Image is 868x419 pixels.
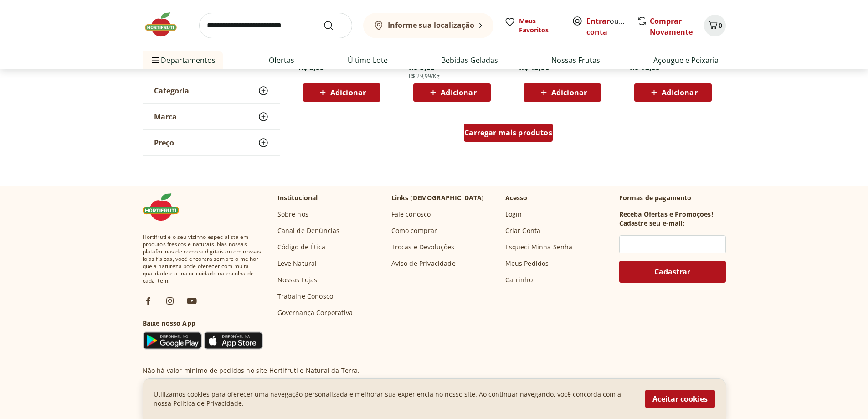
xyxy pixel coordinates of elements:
button: Categoria [143,78,280,103]
a: Como comprar [391,226,437,235]
a: Trabalhe Conosco [277,292,334,301]
button: Submit Search [323,20,345,31]
button: Adicionar [524,83,601,102]
a: Sobre nós [277,210,308,219]
a: Esqueci Minha Senha [505,243,573,252]
button: Marca [143,104,280,129]
p: Acesso [505,193,528,202]
p: Não há valor mínimo de pedidos no site Hortifruti e Natural da Terra. [143,366,360,375]
a: Criar conta [586,16,637,37]
a: Nossas Frutas [551,55,600,66]
span: 0 [719,21,722,30]
button: Menu [150,49,161,71]
img: Hortifruti [143,11,188,38]
img: fb [143,295,154,306]
img: ig [164,295,175,306]
a: Meus Pedidos [505,259,549,268]
p: Utilizamos cookies para oferecer uma navegação personalizada e melhorar sua experiencia no nosso ... [154,390,634,408]
span: Adicionar [330,89,366,96]
button: Preço [143,130,280,155]
button: Informe sua localização [363,13,493,38]
a: Meus Favoritos [504,16,561,35]
button: Adicionar [303,83,380,102]
span: Categoria [154,86,189,95]
img: Hortifruti [143,193,188,221]
p: Formas de pagamento [619,193,726,202]
h3: Receba Ofertas e Promoções! [619,210,713,219]
p: Institucional [277,193,318,202]
h3: Baixe nosso App [143,319,263,328]
a: Nossas Lojas [277,275,318,285]
span: Adicionar [551,89,587,96]
img: Google Play Icon [143,331,202,350]
a: Aviso de Privacidade [391,259,456,268]
span: Preço [154,138,174,147]
span: Carregar mais produtos [464,129,552,136]
span: ou [586,16,627,37]
a: Governança Corporativa [277,308,353,317]
span: Adicionar [441,89,476,96]
a: Ofertas [269,55,294,66]
a: Código de Ética [277,243,325,252]
button: Adicionar [413,83,491,102]
img: ytb [186,295,197,306]
a: Leve Natural [277,259,317,268]
b: Informe sua localização [388,20,474,30]
a: Trocas e Devoluções [391,243,455,252]
a: Entrar [586,16,610,26]
a: Carregar mais produtos [464,124,553,145]
a: Açougue e Peixaria [653,55,719,66]
span: Meus Favoritos [519,16,561,35]
span: Departamentos [150,49,216,71]
a: Canal de Denúncias [277,226,340,235]
a: Carrinho [505,275,533,285]
input: search [199,13,352,38]
a: Último Lote [348,55,388,66]
button: Adicionar [634,83,712,102]
button: Aceitar cookies [645,390,715,408]
img: App Store Icon [204,331,263,350]
span: R$ 29,99/Kg [409,72,440,80]
a: Bebidas Geladas [441,55,498,66]
span: Marca [154,112,177,121]
span: Cadastrar [654,268,690,275]
a: Fale conosco [391,210,431,219]
button: Carrinho [704,15,726,36]
a: Comprar Novamente [650,16,693,37]
a: Login [505,210,522,219]
p: Links [DEMOGRAPHIC_DATA] [391,193,484,202]
a: Criar Conta [505,226,541,235]
h3: Cadastre seu e-mail: [619,219,684,228]
button: Cadastrar [619,261,726,283]
span: Adicionar [662,89,697,96]
span: Hortifruti é o seu vizinho especialista em produtos frescos e naturais. Nas nossas plataformas de... [143,233,263,285]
